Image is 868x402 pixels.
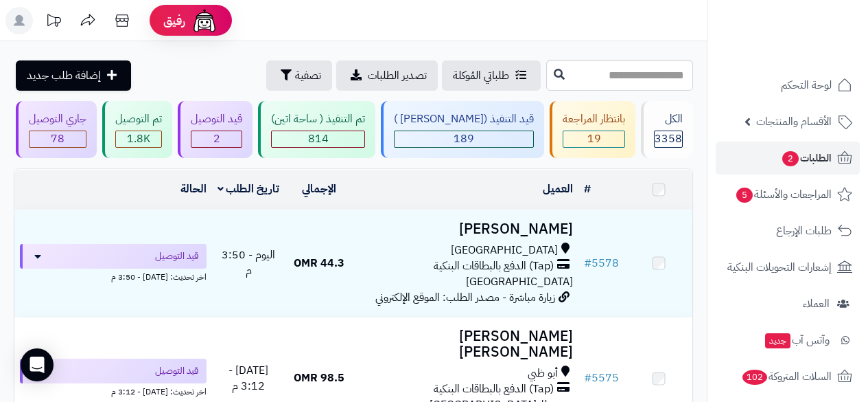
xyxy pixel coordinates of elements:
[395,131,533,147] div: 189
[127,131,150,147] span: 1.8K
[155,364,198,378] span: قيد التوصيل
[99,101,175,158] a: تم التوصيل 1.8K
[155,249,198,263] span: قيد التوصيل
[765,333,790,348] span: جديد
[116,131,161,147] div: 1845
[584,255,591,271] span: #
[218,181,280,197] a: تاريخ الطلب
[302,181,336,197] a: الإجمالي
[781,148,832,168] span: الطلبات
[563,111,625,127] div: بانتظار المراجعة
[638,101,696,158] a: الكل3358
[255,101,378,158] a: تم التنفيذ ( ساحة اتين) 814
[394,111,534,127] div: قيد التنفيذ ([PERSON_NAME] )
[442,60,541,91] a: طلباتي المُوكلة
[13,101,99,158] a: جاري التوصيل 78
[716,69,860,102] a: لوحة التحكم
[368,67,427,84] span: تصدير الطلبات
[584,255,619,271] a: #5578
[378,101,547,158] a: قيد التنفيذ ([PERSON_NAME] ) 189
[727,258,832,277] span: إشعارات التحويلات البنكية
[294,255,344,271] span: 44.3 OMR
[163,12,185,29] span: رفيق
[716,178,860,211] a: المراجعات والأسئلة5
[271,111,365,127] div: تم التنفيذ ( ساحة اتين)
[654,111,683,127] div: الكل
[563,131,624,147] div: 19
[175,101,255,158] a: قيد التوصيل 2
[453,67,509,84] span: طلباتي المُوكلة
[584,370,619,386] a: #5575
[222,247,275,279] span: اليوم - 3:50 م
[716,324,860,357] a: وآتس آبجديد
[528,366,558,381] span: أبو ظبي
[735,185,832,204] span: المراجعات والأسئلة
[716,360,860,393] a: السلات المتروكة102
[213,131,220,147] span: 2
[115,111,162,127] div: تم التوصيل
[451,243,558,258] span: [GEOGRAPHIC_DATA]
[543,181,573,197] a: العميل
[16,60,131,91] a: إضافة طلب جديد
[584,370,591,386] span: #
[655,131,682,147] span: 3358
[295,67,321,84] span: تصفية
[20,383,207,398] div: اخر تحديث: [DATE] - 3:12 م
[454,131,474,147] span: 189
[776,221,832,241] span: طلبات الإرجاع
[736,188,753,203] span: 5
[358,328,573,360] h3: [PERSON_NAME] [PERSON_NAME]
[756,112,832,131] span: الأقسام والمنتجات
[29,111,86,127] div: جاري التوصيل
[228,362,268,394] span: [DATE] - 3:12 م
[584,181,591,197] a: #
[716,287,860,320] a: العملاء
[180,181,207,197] a: الحالة
[191,7,218,34] img: ai-face.png
[358,221,573,237] h3: [PERSON_NAME]
[775,38,855,67] img: logo-2.png
[30,131,86,147] div: 78
[466,273,573,290] span: [GEOGRAPHIC_DATA]
[20,269,207,283] div: اخر تحديث: [DATE] - 3:50 م
[51,131,64,147] span: 78
[27,67,101,84] span: إضافة طلب جديد
[764,331,830,350] span: وآتس آب
[294,370,344,386] span: 98.5 OMR
[716,251,860,284] a: إشعارات التحويلات البنكية
[308,131,329,147] span: 814
[266,60,332,91] button: تصفية
[272,131,364,147] div: 814
[716,214,860,247] a: طلبات الإرجاع
[21,348,54,381] div: Open Intercom Messenger
[547,101,638,158] a: بانتظار المراجعة 19
[434,381,554,397] span: (Tap) الدفع بالبطاقات البنكية
[741,367,832,386] span: السلات المتروكة
[336,60,438,91] a: تصدير الطلبات
[742,370,767,385] span: 102
[36,7,71,38] a: تحديثات المنصة
[434,258,554,274] span: (Tap) الدفع بالبطاقات البنكية
[781,76,832,95] span: لوحة التحكم
[716,142,860,175] a: الطلبات2
[191,111,242,127] div: قيد التوصيل
[782,151,799,166] span: 2
[587,131,601,147] span: 19
[375,289,555,306] span: زيارة مباشرة - مصدر الطلب: الموقع الإلكتروني
[803,294,830,313] span: العملاء
[191,131,242,147] div: 2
